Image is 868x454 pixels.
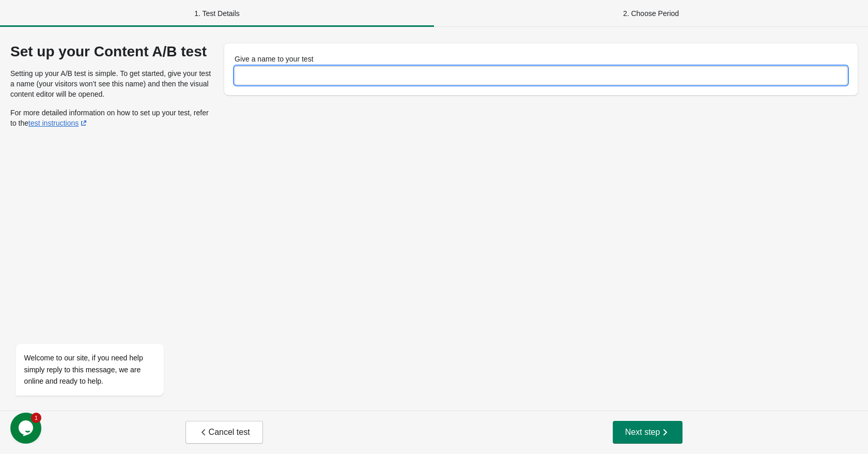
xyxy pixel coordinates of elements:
[235,54,314,64] label: Give a name to your test
[10,250,196,407] iframe: chat widget
[28,119,89,127] a: test instructions
[185,421,263,444] button: Cancel test
[613,421,683,444] button: Next step
[625,427,671,437] span: Next step
[10,68,216,99] p: Setting up your A/B test is simple. To get started, give your test a name (your visitors won’t se...
[10,413,43,444] iframe: chat widget
[198,427,250,437] span: Cancel test
[10,108,216,128] p: For more detailed information on how to set up your test, refer to the
[10,43,216,60] div: Set up your Content A/B test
